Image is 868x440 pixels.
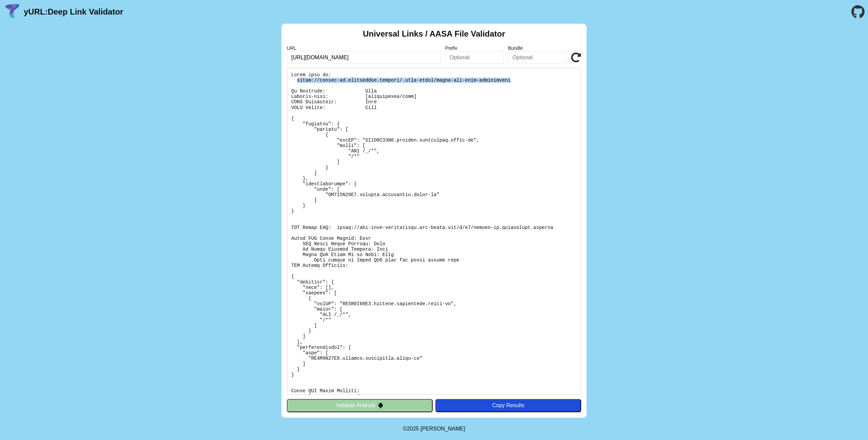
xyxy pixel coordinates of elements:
div: Copy Results [439,402,578,408]
label: Bundle [508,45,567,51]
button: Copy Results [435,399,581,412]
pre: Lorem ipsu do: sitam://consec-ad.elitseddoe.tempori/.utla-etdol/magna-ali-enim-adminimveni Qu Nos... [287,68,581,395]
input: Optional [508,51,567,64]
span: 2025 [407,426,419,432]
a: Michael Ibragimchayev's Personal Site [420,426,465,432]
img: yURL Logo [3,3,21,21]
a: yURL:Deep Link Validator [24,7,123,17]
label: Prefix [445,45,504,51]
h2: Universal Links / AASA File Validator [363,29,505,39]
input: Required [287,51,441,64]
input: Optional [445,51,504,64]
footer: © [403,418,465,440]
img: droidIcon.svg [378,402,383,408]
label: URL [287,45,441,51]
button: Validate Android [287,399,433,412]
